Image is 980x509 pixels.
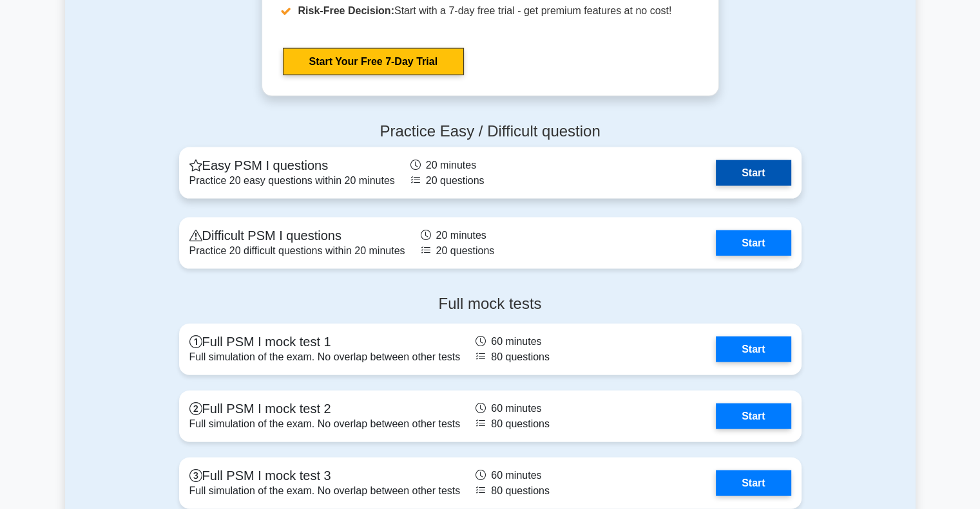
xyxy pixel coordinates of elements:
a: Start [716,403,791,429]
a: Start [716,337,791,362]
h4: Full mock tests [179,295,802,313]
h4: Practice Easy / Difficult question [179,122,802,141]
a: Start [716,230,791,256]
a: Start [716,160,791,186]
a: Start Your Free 7-Day Trial [283,48,464,75]
a: Start [716,470,791,496]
